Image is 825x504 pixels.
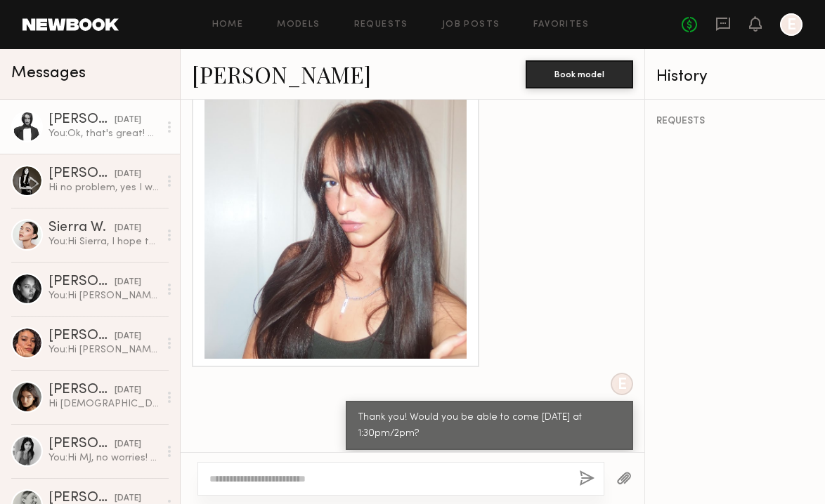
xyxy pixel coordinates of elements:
a: Home [212,20,244,29]
div: [DATE] [115,222,141,235]
div: [DATE] [115,438,141,451]
a: Models [277,20,320,29]
div: [DATE] [115,384,141,397]
div: [PERSON_NAME] [48,275,115,289]
span: Messages [11,65,86,81]
div: Hi no problem, yes I would be available! My phone number is [PHONE_NUMBER] just in case! [48,181,159,194]
a: [PERSON_NAME] [192,59,371,89]
div: [PERSON_NAME] [48,167,115,181]
div: [PERSON_NAME] [48,383,115,397]
a: E [780,13,803,36]
a: Requests [354,20,408,29]
div: [DATE] [115,168,141,181]
div: You: Hi [PERSON_NAME], I hope this message finds you well. I’m reaching out on behalf of [PERSON_... [48,289,159,303]
div: Hi [DEMOGRAPHIC_DATA], I just signed in! [48,397,159,411]
div: You: Hi MJ, no worries! We are continuously shooting and always looking for additional models - l... [48,451,159,465]
div: REQUESTS [656,117,814,126]
a: Job Posts [442,20,500,29]
a: Book model [526,67,633,79]
div: [DATE] [115,330,141,343]
div: [PERSON_NAME] [48,437,115,451]
div: You: Ok, that's great! See you [DATE] [48,127,159,140]
div: Sierra W. [48,221,115,235]
a: Favorites [533,20,589,29]
div: Thank you! Would you be able to come [DATE] at 1:30pm/2pm? [358,410,621,442]
div: History [656,69,814,85]
button: Book model [526,60,633,88]
div: You: Hi [PERSON_NAME], I hope this message finds you well. I’m reaching out on behalf of [PERSON_... [48,343,159,357]
div: You: Hi Sierra, I hope this message finds you well. I’m reaching out on behalf of [PERSON_NAME], ... [48,235,159,248]
div: [DATE] [115,276,141,289]
div: [PERSON_NAME] [48,329,115,343]
div: [PERSON_NAME] [48,113,115,127]
div: [DATE] [115,114,141,127]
